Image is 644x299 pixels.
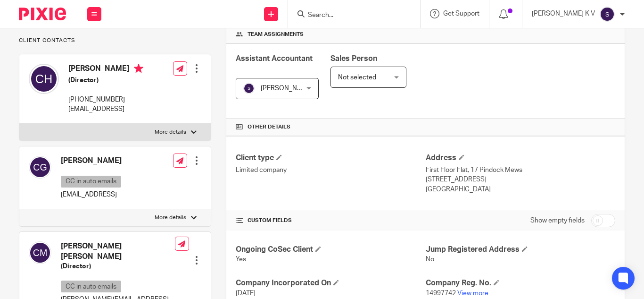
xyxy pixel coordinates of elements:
h4: Jump Registered Address [426,245,615,255]
h4: Ongoing CoSec Client [236,245,425,255]
label: Show empty fields [530,216,585,225]
i: Primary [134,64,143,73]
img: svg%3E [29,156,51,179]
p: [PHONE_NUMBER] [68,95,143,104]
p: [GEOGRAPHIC_DATA] [426,185,615,194]
p: More details [155,214,186,222]
h4: Address [426,153,615,163]
span: [DATE] [236,290,256,297]
span: 14997742 [426,290,456,297]
span: Yes [236,256,246,263]
span: Team assignments [248,31,304,38]
p: CC in auto emails [61,281,121,292]
h4: [PERSON_NAME] [61,156,124,166]
span: Not selected [338,74,376,81]
h4: [PERSON_NAME] [PERSON_NAME] [61,241,175,262]
p: First Floor Flat, 17 Pindock Mews [426,165,615,175]
img: Pixie [19,8,66,20]
span: Other details [248,123,290,131]
h4: Company Reg. No. [426,278,615,288]
a: View more [457,290,488,297]
h4: [PERSON_NAME] [68,64,143,76]
span: No [426,256,434,263]
h5: (Director) [61,262,175,271]
span: Assistant Accountant [236,55,313,62]
img: svg%3E [243,83,255,94]
p: CC in auto emails [61,176,121,188]
img: svg%3E [29,241,51,264]
input: Search [307,11,392,20]
p: [STREET_ADDRESS] [426,175,615,184]
h4: CUSTOM FIELDS [236,217,425,224]
h5: (Director) [68,76,143,85]
img: svg%3E [600,7,615,22]
span: Get Support [443,10,479,17]
span: [PERSON_NAME] R [261,85,318,92]
p: Client contacts [19,37,211,44]
img: svg%3E [29,64,59,94]
p: More details [155,128,186,136]
h4: Client type [236,153,425,163]
h4: Company Incorporated On [236,278,425,288]
p: [EMAIL_ADDRESS] [61,190,124,199]
p: [EMAIL_ADDRESS] [68,104,143,114]
p: Limited company [236,165,425,175]
span: Sales Person [330,55,377,62]
p: [PERSON_NAME] K V [532,9,595,18]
